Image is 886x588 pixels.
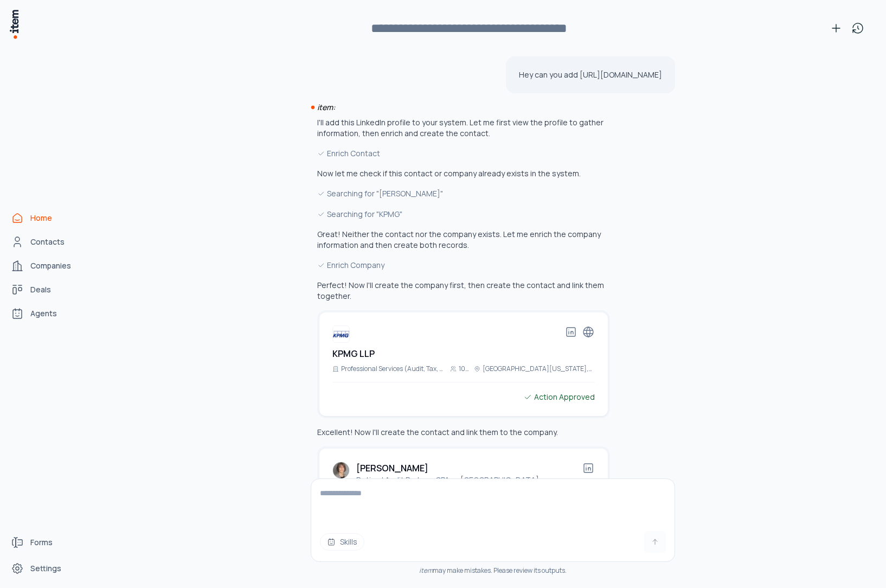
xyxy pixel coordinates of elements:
p: I'll add this LinkedIn profile to your system. Let me first view the profile to gather informatio... [317,117,610,139]
button: New conversation [825,17,847,39]
h2: [PERSON_NAME] [356,462,428,475]
a: Companies [7,255,89,277]
a: Contacts [7,231,89,253]
div: Searching for "KPMG" [317,208,610,220]
div: may make mistakes. Please review its outputs. [311,566,675,575]
a: Forms [7,532,89,553]
p: Retired Audit Partner, CPA ・ [GEOGRAPHIC_DATA], [US_STATE], [GEOGRAPHIC_DATA] [356,475,582,496]
img: Susan Warren [332,462,350,479]
a: Settings [7,558,89,579]
div: Enrich Contact [317,148,610,159]
span: Agents [30,308,57,319]
span: Forms [30,537,53,548]
span: Contacts [30,237,65,247]
span: Settings [30,563,61,574]
button: Skills [320,533,364,551]
h2: KPMG LLP [332,347,375,360]
div: Searching for "[PERSON_NAME]" [317,188,610,200]
img: KPMG LLP [332,325,350,343]
span: Home [30,213,52,223]
p: Now let me check if this contact or company already exists in the system. [317,168,610,179]
span: Companies [30,260,71,271]
p: [GEOGRAPHIC_DATA][US_STATE], [GEOGRAPHIC_DATA] [483,365,595,373]
p: Hey can you add [URL][DOMAIN_NAME] [519,69,662,80]
a: Home [7,207,89,229]
span: Deals [30,284,51,295]
i: item: [317,102,335,112]
button: View history [847,17,869,39]
p: Professional Services (Audit, Tax, Advisory, Consulting) [341,365,446,373]
div: Action Approved [523,391,595,403]
p: 10001+ [459,365,470,373]
p: Perfect! Now I'll create the company first, then create the contact and link them together. [317,280,610,302]
a: Agents [7,303,89,324]
span: Skills [340,536,357,547]
a: deals [7,279,89,301]
div: Enrich Company [317,259,610,271]
i: item [419,566,433,575]
img: Item Brain Logo [9,9,20,40]
p: Excellent! Now I'll create the contact and link them to the company. [317,427,610,438]
p: Great! Neither the contact nor the company exists. Let me enrich the company information and then... [317,229,610,251]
